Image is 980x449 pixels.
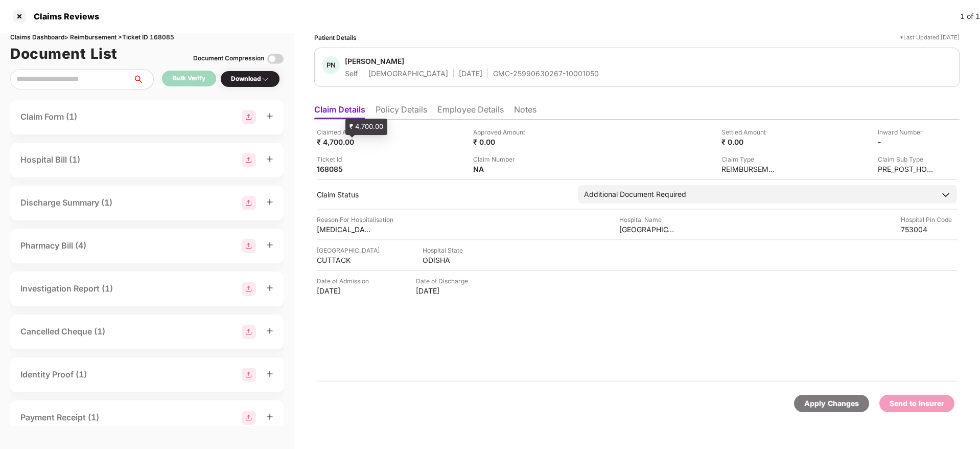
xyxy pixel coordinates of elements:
div: [GEOGRAPHIC_DATA] [317,245,380,255]
div: [DATE] [317,286,373,296]
div: Hospital Pin Code [901,215,957,224]
img: svg+xml;base64,PHN2ZyBpZD0iR3JvdXBfMjg4MTMiIGRhdGEtbmFtZT0iR3JvdXAgMjg4MTMiIHhtbG5zPSJodHRwOi8vd3... [242,153,256,167]
img: downArrowIcon [941,190,951,200]
div: ODISHA [423,255,479,265]
div: Bulk Verify [173,74,205,83]
img: svg+xml;base64,PHN2ZyBpZD0iRHJvcGRvd24tMzJ4MzIiIHhtbG5zPSJodHRwOi8vd3d3LnczLm9yZy8yMDAwL3N2ZyIgd2... [261,75,269,83]
div: Date of Discharge [416,276,472,286]
div: [GEOGRAPHIC_DATA] [619,224,675,234]
div: Reason For Hospitalisation [317,215,393,224]
div: Send to Insurer [890,398,944,409]
span: plus [266,327,273,334]
img: svg+xml;base64,PHN2ZyBpZD0iVG9nZ2xlLTMyeDMyIiB4bWxucz0iaHR0cDovL3d3dy53My5vcmcvMjAwMC9zdmciIHdpZH... [267,51,284,67]
li: Claim Details [314,104,365,119]
div: Settled Amount [721,127,778,137]
div: Additional Document Required [584,189,686,200]
div: Claimed Amount [317,127,373,137]
div: PRE_POST_HOSPITALIZATION_REIMBURSEMENT [878,164,934,174]
li: Notes [514,104,536,119]
span: plus [266,155,273,163]
div: Investigation Report (1) [20,282,113,295]
div: REIMBURSEMENT [721,164,778,174]
div: Apply Changes [804,398,859,409]
img: svg+xml;base64,PHN2ZyBpZD0iR3JvdXBfMjg4MTMiIGRhdGEtbmFtZT0iR3JvdXAgMjg4MTMiIHhtbG5zPSJodHRwOi8vd3... [242,411,256,425]
div: [MEDICAL_DATA] [317,224,373,234]
div: Claim Number [473,154,529,164]
div: PN [322,56,340,74]
div: Document Compression [193,54,264,63]
span: plus [266,284,273,291]
div: Self [345,69,358,78]
span: plus [266,241,273,249]
div: Approved Amount [473,127,529,137]
div: Identity Proof (1) [20,368,87,381]
div: Inward Number [878,127,934,137]
div: 1 of 1 [960,11,980,22]
div: Hospital Bill (1) [20,153,80,166]
div: [DEMOGRAPHIC_DATA] [368,69,448,78]
div: GMC-25990630267-10001050 [493,69,599,78]
div: Hospital State [423,245,479,255]
div: ₹ 0.00 [721,137,778,147]
div: Claim Status [317,190,568,199]
div: ₹ 4,700.00 [345,119,387,135]
div: 753004 [901,224,957,234]
div: [PERSON_NAME] [345,56,404,66]
img: svg+xml;base64,PHN2ZyBpZD0iR3JvdXBfMjg4MTMiIGRhdGEtbmFtZT0iR3JvdXAgMjg4MTMiIHhtbG5zPSJodHRwOi8vd3... [242,239,256,253]
div: Hospital Name [619,215,675,224]
button: search [132,69,154,89]
span: plus [266,413,273,420]
img: svg+xml;base64,PHN2ZyBpZD0iR3JvdXBfMjg4MTMiIGRhdGEtbmFtZT0iR3JvdXAgMjg4MTMiIHhtbG5zPSJodHRwOi8vd3... [242,325,256,339]
div: Claims Reviews [28,11,99,21]
div: Cancelled Cheque (1) [20,325,105,338]
div: Claim Form (1) [20,110,77,123]
div: Claim Type [721,154,778,164]
div: ₹ 0.00 [473,137,529,147]
div: CUTTACK [317,255,373,265]
h1: Document List [10,42,118,65]
span: search [132,75,153,83]
div: Discharge Summary (1) [20,196,112,209]
div: Date of Admission [317,276,373,286]
div: Claims Dashboard > Reimbursement > Ticket ID 168085 [10,33,284,42]
div: [DATE] [459,69,482,78]
div: Pharmacy Bill (4) [20,239,86,252]
div: NA [473,164,529,174]
div: Patient Details [314,33,357,42]
span: plus [266,198,273,206]
div: Claim Sub Type [878,154,934,164]
div: ₹ 4,700.00 [317,137,373,147]
div: Payment Receipt (1) [20,411,99,424]
div: 168085 [317,164,373,174]
img: svg+xml;base64,PHN2ZyBpZD0iR3JvdXBfMjg4MTMiIGRhdGEtbmFtZT0iR3JvdXAgMjg4MTMiIHhtbG5zPSJodHRwOi8vd3... [242,196,256,210]
span: plus [266,370,273,377]
img: svg+xml;base64,PHN2ZyBpZD0iR3JvdXBfMjg4MTMiIGRhdGEtbmFtZT0iR3JvdXAgMjg4MTMiIHhtbG5zPSJodHRwOi8vd3... [242,110,256,124]
li: Employee Details [437,104,504,119]
div: - [878,137,934,147]
li: Policy Details [376,104,427,119]
img: svg+xml;base64,PHN2ZyBpZD0iR3JvdXBfMjg4MTMiIGRhdGEtbmFtZT0iR3JvdXAgMjg4MTMiIHhtbG5zPSJodHRwOi8vd3... [242,282,256,296]
div: [DATE] [416,286,472,296]
div: Ticket Id [317,154,373,164]
span: plus [266,113,273,120]
div: Download [231,74,269,84]
div: *Last Updated [DATE] [900,33,960,42]
img: svg+xml;base64,PHN2ZyBpZD0iR3JvdXBfMjg4MTMiIGRhdGEtbmFtZT0iR3JvdXAgMjg4MTMiIHhtbG5zPSJodHRwOi8vd3... [242,368,256,382]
